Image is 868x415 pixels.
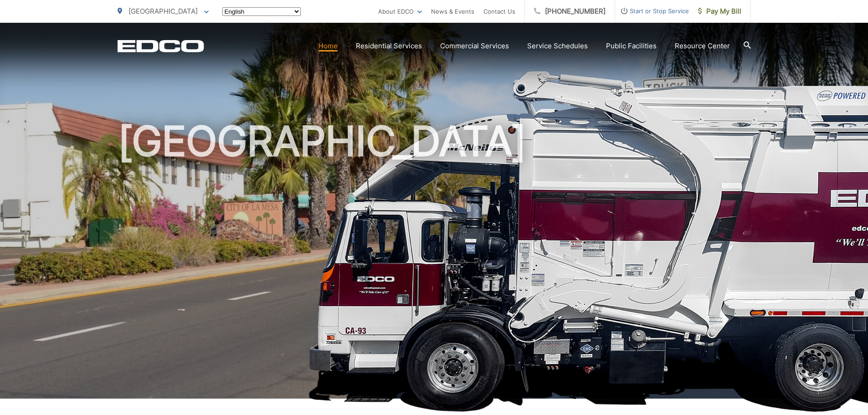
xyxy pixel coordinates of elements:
a: About EDCO [378,6,422,17]
a: EDCD logo. Return to the homepage. [118,40,204,52]
a: Home [318,41,338,51]
span: [GEOGRAPHIC_DATA] [128,7,198,15]
select: Select a language [222,7,301,16]
a: Commercial Services [440,41,509,51]
a: Public Facilities [606,41,657,51]
a: Service Schedules [527,41,588,51]
a: Residential Services [356,41,422,51]
a: Contact Us [483,6,515,17]
a: Resource Center [675,41,730,51]
a: News & Events [431,6,474,17]
h1: [GEOGRAPHIC_DATA] [118,118,751,407]
span: Pay My Bill [698,6,741,17]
